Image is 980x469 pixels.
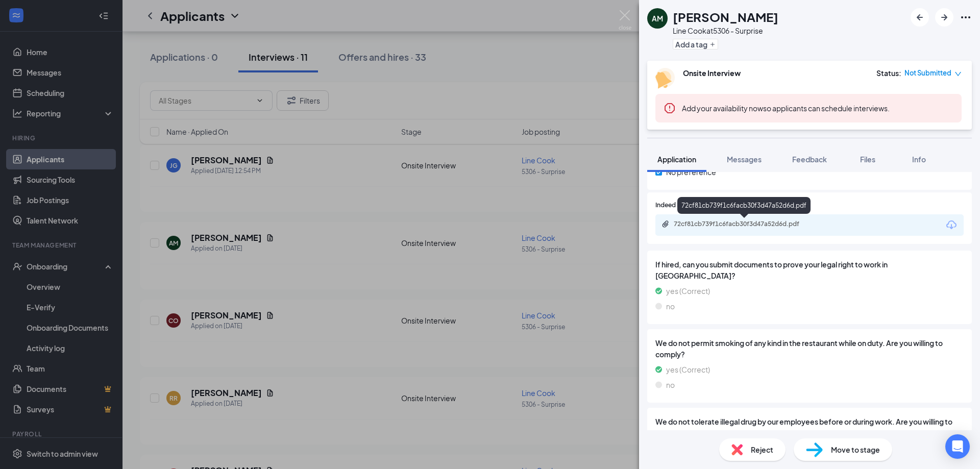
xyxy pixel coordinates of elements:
span: We do not tolerate illegal drug by our employees before or during work. Are you willing to comply? [655,416,964,438]
span: Reject [751,444,773,455]
svg: Error [664,102,676,114]
button: PlusAdd a tag [673,39,718,50]
svg: Ellipses [960,11,972,23]
span: down [954,70,962,78]
span: yes (Correct) [666,364,710,375]
div: 72cf81cb739f1c6facb30f3d47a52d6d.pdf [677,197,811,214]
div: 72cf81cb739f1c6facb30f3d47a52d6d.pdf [674,220,817,228]
span: Indeed Resume [655,201,700,210]
div: Status : [876,68,901,78]
svg: Download [945,219,958,231]
span: Feedback [792,155,827,164]
span: Move to stage [831,444,880,455]
svg: Plus [709,41,716,47]
span: Info [912,155,926,164]
svg: Paperclip [661,220,670,228]
span: Files [860,155,875,164]
span: Application [657,155,696,164]
span: no [666,301,675,312]
h1: [PERSON_NAME] [673,8,778,26]
span: We do not permit smoking of any kind in the restaurant while on duty. Are you willing to comply? [655,337,964,360]
div: AM [652,13,663,23]
div: Open Intercom Messenger [945,434,970,459]
div: Line Cook at 5306 - Surprise [673,26,778,36]
b: Onsite Interview [683,68,741,78]
span: yes (Correct) [666,285,710,297]
button: ArrowRight [935,8,953,27]
svg: ArrowRight [938,11,950,23]
span: so applicants can schedule interviews. [682,104,890,113]
span: No preference [666,166,716,178]
span: If hired, can you submit documents to prove your legal right to work in [GEOGRAPHIC_DATA]? [655,259,964,281]
span: no [666,379,675,390]
span: Not Submitted [904,68,951,78]
a: Paperclip72cf81cb739f1c6facb30f3d47a52d6d.pdf [661,220,827,230]
svg: ArrowLeftNew [914,11,926,23]
button: Add your availability now [682,103,763,113]
span: Messages [727,155,762,164]
button: ArrowLeftNew [911,8,929,27]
